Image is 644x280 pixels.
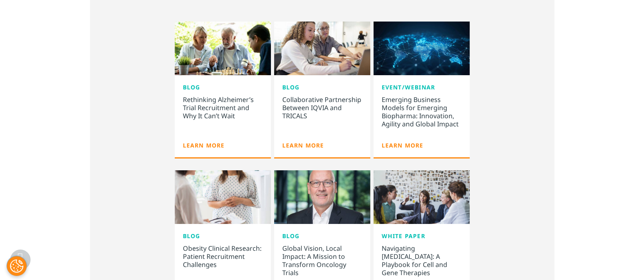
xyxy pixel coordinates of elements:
div: Blog [282,83,362,96]
div: Event/Webinar [382,83,462,96]
div: Collaborative Partnership Between IQVIA and TRICALS [282,96,362,123]
a: Learn More [382,141,424,149]
button: Cookies Settings [7,256,27,276]
a: Learn More [183,141,225,149]
div: Navigating [MEDICAL_DATA]: A Playbook for Cell and Gene Therapies [382,244,462,280]
div: Blog [282,232,362,244]
div: Blog [183,232,263,244]
div: White Paper [382,232,462,244]
div: Blog [183,83,263,96]
div: Emerging Business Models for Emerging Biopharma: Innovation, Agility and Global Impact [382,96,462,131]
div: Obesity Clinical Research: Patient Recruitment Challenges [183,244,263,272]
a: Event/Webinar Emerging Business Models for Emerging Biopharma: Innovation, Agility and Global Impact [382,83,462,149]
a: Learn More [282,141,324,149]
div: Rethinking Alzheimer’s Trial Recruitment and Why It Can’t Wait [183,96,263,123]
div: Global Vision, Local Impact: A Mission to Transform Oncology Trials [282,244,362,280]
a: Blog Rethinking Alzheimer’s Trial Recruitment and Why It Can’t Wait [183,83,263,141]
a: Blog Collaborative Partnership Between IQVIA and TRICALS [282,83,362,141]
